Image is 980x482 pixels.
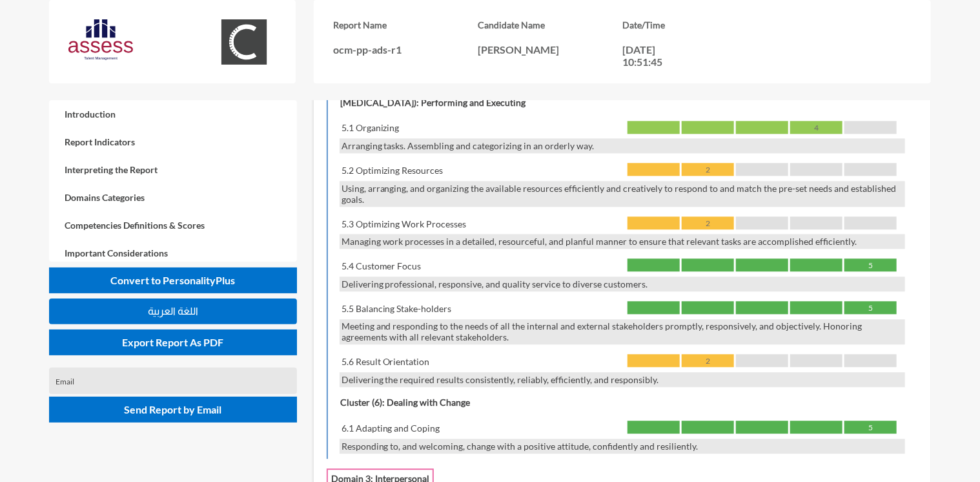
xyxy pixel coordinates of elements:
div: 5.2 Optimizing Resources [340,163,622,178]
span: اللغة العربية [148,306,198,317]
span: Export Report As PDF [122,336,223,348]
h3: Date/Time [622,19,767,30]
h4: [MEDICAL_DATA]): Performing and Executing [337,94,529,111]
a: Introduction [49,100,297,128]
div: Responding to, and welcoming, change with a positive attitude, confidently and resiliently. [340,439,905,454]
div: 5.4 Customer Focus [340,258,622,273]
p: ocm-pp-ads-r1 [333,43,478,56]
div: 5 [844,421,897,434]
div: Delivering professional, responsive, and quality service to diverse customers. [340,277,905,291]
p: [PERSON_NAME] [478,43,622,56]
div: 5 [844,258,897,271]
a: Domains Categories [49,183,297,211]
div: 5 [844,301,897,314]
span: Send Report by Email [124,403,221,415]
a: Important Considerations [49,239,297,267]
div: 5.3 Optimizing Work Processes [340,216,622,231]
div: 5.5 Balancing Stake-holders [340,301,622,316]
h4: Cluster (6): Dealing with Change [337,393,473,411]
div: 2 [682,163,734,176]
div: 4 [790,121,842,134]
div: Delivering the required results consistently, reliably, efficiently, and responsibly. [340,372,905,387]
div: Arranging tasks. Assembling and categorizing in an orderly way. [340,138,905,153]
div: 6.1 Adapting and Coping [340,421,622,435]
a: Interpreting the Report [49,156,297,183]
img: AssessLogoo.svg [68,19,133,60]
button: Export Report As PDF [49,330,297,355]
div: 2 [682,354,734,367]
a: Report Indicators [49,128,297,156]
button: اللغة العربية [49,299,297,324]
span: Convert to PersonalityPlus [110,274,235,286]
div: 5.1 Organizing [340,121,622,136]
div: 5.6 Result Orientation [340,354,622,369]
img: OCM.svg [212,19,276,65]
p: [DATE] 10:51:45 [622,43,680,68]
button: Send Report by Email [49,397,297,423]
h3: Report Name [333,19,478,30]
div: Managing work processes in a detailed, resourceful, and planful manner to ensure that relevant ta... [340,234,905,249]
div: 2 [682,216,734,229]
div: Using, arranging, and organizing the available resources efficiently and creatively to respond to... [340,181,905,207]
div: Meeting and responding to the needs of all the internal and external stakeholders promptly, respo... [340,319,905,345]
a: Competencies Definitions & Scores [49,211,297,239]
button: Convert to PersonalityPlus [49,267,297,293]
h3: Candidate Name [478,19,622,30]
